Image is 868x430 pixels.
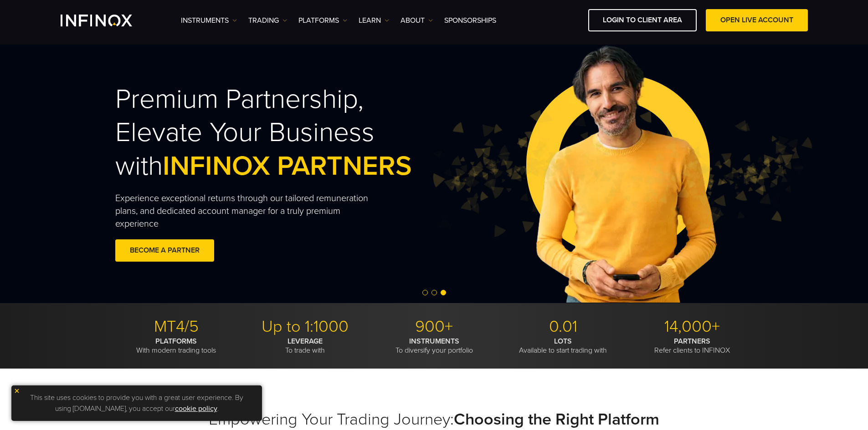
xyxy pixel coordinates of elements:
[298,15,347,26] a: PLATFORMS
[706,9,808,31] a: OPEN LIVE ACCOUNT
[244,317,366,337] p: Up to 1:1000
[115,410,753,430] h2: Empowering Your Trading Journey:
[181,15,237,26] a: Instruments
[674,337,710,346] strong: PARTNERS
[244,337,366,355] p: To trade with
[115,317,237,337] p: MT4/5
[248,15,287,26] a: TRADING
[175,404,217,413] a: cookie policy
[554,337,572,346] strong: LOTS
[409,337,459,346] strong: INSTRUMENTS
[631,317,753,337] p: 14,000+
[288,337,323,346] strong: LEVERAGE
[502,337,624,355] p: Available to start trading with
[422,290,428,295] span: Go to slide 1
[502,317,624,337] p: 0.01
[373,317,495,337] p: 900+
[115,83,453,183] h2: Premium Partnership, Elevate Your Business with
[431,290,437,295] span: Go to slide 2
[631,337,753,355] p: Refer clients to INFINOX
[16,390,257,416] p: This site uses cookies to provide you with a great user experience. By using [DOMAIN_NAME], you a...
[454,410,659,429] strong: Choosing the Right Platform
[444,15,496,26] a: SPONSORSHIPS
[373,337,495,355] p: To diversify your portfolio
[588,9,697,31] a: LOGIN TO CLIENT AREA
[155,337,197,346] strong: PLATFORMS
[401,15,433,26] a: ABOUT
[163,150,412,182] span: INFINOX PARTNERS
[115,192,386,230] p: Experience exceptional returns through our tailored remuneration plans, and dedicated account man...
[61,15,154,26] a: INFINOX Logo
[359,15,389,26] a: Learn
[115,337,237,355] p: With modern trading tools
[441,290,446,295] span: Go to slide 3
[14,388,20,394] img: yellow close icon
[115,239,214,262] a: BECOME A PARTNER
